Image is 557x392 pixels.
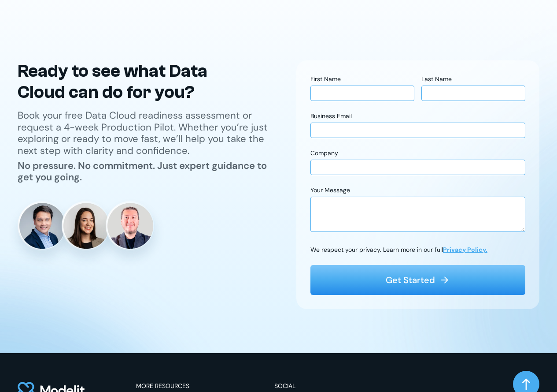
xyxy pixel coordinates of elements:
div: Business Email [310,112,525,123]
div: MORE RESOURCES [136,381,189,391]
span: No pressure. No commitment. Just expert guidance to get you going. [18,159,267,183]
a: Privacy Policy. [443,246,487,254]
div: First Name [310,75,414,86]
h2: Ready to see what Data Cloud can do for you? [18,60,255,103]
div: Your Message [310,186,525,197]
div: Get Started [386,274,435,286]
div: Last Name [421,75,525,86]
div: Company [310,149,525,160]
button: Get Started [310,265,525,295]
p: Book your free Data Cloud readiness assessment or request a 4-week Production Pilot. Whether you’... [18,110,275,157]
div: SOCIAL [274,381,300,391]
p: We respect your privacy. Learn more in our full [310,245,487,254]
img: arrow up [522,378,530,391]
img: arrow right [439,275,450,285]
